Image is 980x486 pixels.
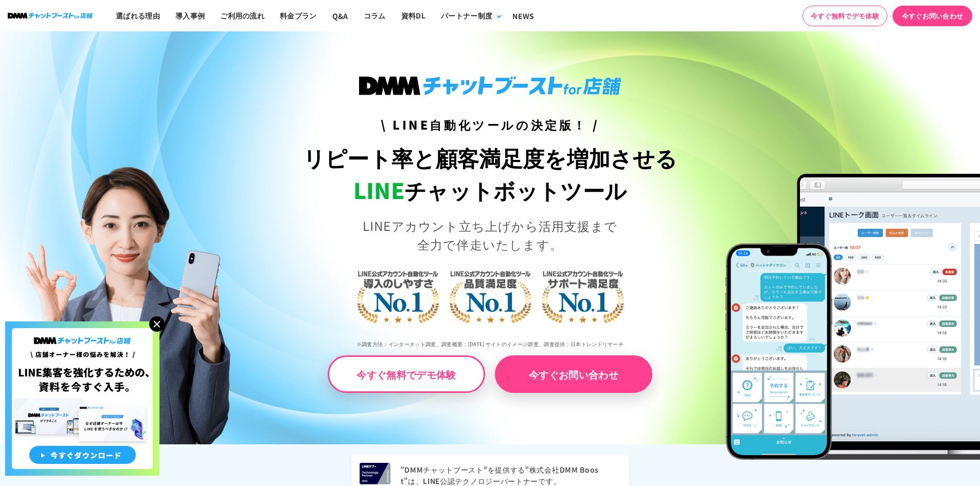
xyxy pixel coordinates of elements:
[328,355,485,393] a: 今すぐ無料でデモ体験
[803,6,887,26] a: 今すぐ無料でデモ体験
[893,6,972,26] a: 今すぐお問い合わせ
[495,355,652,393] a: 今すぐお問い合わせ
[245,333,735,355] p: ※調査方法：インターネット調査、調査概要：[DATE] サイトのイメージ調査、調査提供：日本トレンドリサーチ
[441,10,492,21] div: パートナー制度
[323,230,657,359] img: LINE公式アカウント自動化ツール導入のしやすさNo.1｜LINE公式アカウント自動化ツール品質満足度No.1｜LINE公式アカウント自動化ツールサポート満足度No.1
[5,321,159,476] img: 店舗オーナー様の悩みを解決!LINE集客を狂化するための資料を今すぐ入手!
[8,13,93,19] img: ロゴ
[245,141,735,206] h1: リピート率と顧客満足度を増加させる チャットボットツール
[245,116,735,134] h3: \ LINE自動化ツールの決定版！ /
[353,174,404,205] span: LINE
[5,321,159,334] a: 店舗オーナー様の悩みを解決!LINE集客を狂化するための資料を今すぐ入手!
[245,217,735,254] p: LINEアカウント立ち上げから活用支援まで 全力で伴走いたします。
